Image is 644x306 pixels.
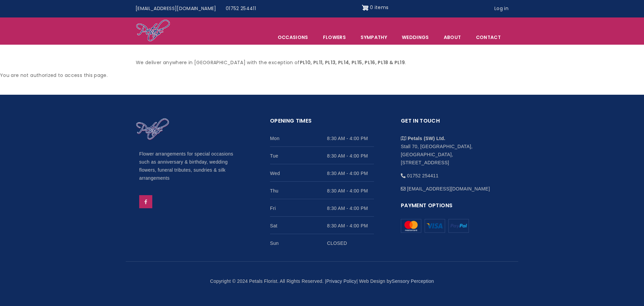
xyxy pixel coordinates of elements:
span: 0 items [370,4,388,11]
a: About [437,30,468,44]
li: Wed [270,164,374,182]
p: Flower arrangements for special occasions such as anniversary & birthday, wedding flowers, funera... [139,150,243,182]
p: We deliver anywhere in [GEOGRAPHIC_DATA] with the exception of . [136,59,508,67]
h2: Opening Times [270,117,374,130]
span: 8:30 AM - 4:00 PM [327,204,374,212]
span: 8:30 AM - 4:00 PM [327,187,374,195]
li: Sun [270,234,374,251]
span: 8:30 AM - 4:00 PM [327,222,374,230]
h2: Payment Options [401,201,505,214]
span: 8:30 AM - 4:00 PM [327,152,374,160]
span: 8:30 AM - 4:00 PM [327,134,374,142]
li: Thu [270,182,374,199]
a: Log in [490,2,513,15]
li: Tue [270,147,374,164]
a: Shopping cart 0 items [362,2,389,13]
span: 8:30 AM - 4:00 PM [327,169,374,177]
img: Home [136,118,169,141]
a: Privacy Policy [326,278,357,284]
h2: Get in touch [401,117,505,130]
li: 01752 254411 [401,167,505,180]
a: Flowers [316,30,353,44]
li: [EMAIL_ADDRESS][DOMAIN_NAME] [401,180,505,193]
p: Copyright © 2024 Petals Florist. All Rights Reserved. | | Web Design by [136,277,508,286]
img: Home [136,19,170,43]
strong: Petals (SW) Ltd. [408,136,445,141]
a: Sensory Perception [392,278,434,284]
span: Occasions [271,30,315,44]
a: [EMAIL_ADDRESS][DOMAIN_NAME] [131,2,221,15]
a: Sympathy [354,30,394,44]
li: Fri [270,199,374,217]
img: Shopping cart [362,2,369,13]
li: Sat [270,217,374,234]
a: 01752 254411 [221,2,261,15]
li: Mon [270,129,374,147]
li: Stall 70, [GEOGRAPHIC_DATA], [GEOGRAPHIC_DATA], [STREET_ADDRESS] [401,129,505,167]
img: Mastercard [448,219,469,233]
a: Contact [469,30,508,44]
img: Mastercard [401,219,421,233]
img: Mastercard [425,219,445,233]
span: CLOSED [327,239,374,247]
span: Weddings [395,30,436,44]
strong: PL10, PL11, PL13, PL14, PL15, PL16, PL18 & PL19 [300,59,405,66]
